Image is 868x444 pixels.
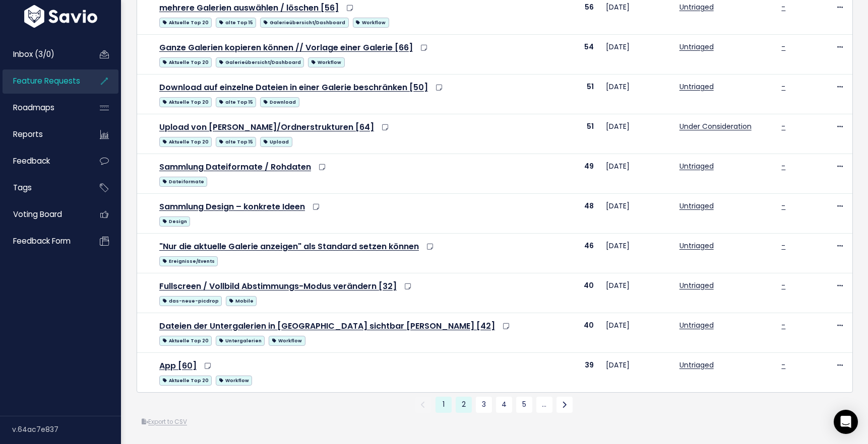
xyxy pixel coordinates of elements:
a: das-neue-picdrop [159,294,222,307]
a: Upload von [PERSON_NAME]/Ordnerstrukturen [64] [159,121,374,133]
span: Galerieübersicht/Dashboard [216,57,304,67]
a: Untriaged [679,42,714,52]
a: alte Top 15 [216,95,256,108]
a: Export to CSV [142,418,187,426]
span: das-neue-picdrop [159,296,222,306]
a: - [781,201,785,211]
span: Upload [260,137,292,147]
td: [DATE] [600,75,673,114]
span: Galerieübersicht/Dashboard [260,18,348,28]
div: v.64ac7e837 [12,416,121,442]
span: Workflow [353,18,389,28]
span: Inbox (3/0) [13,49,54,59]
span: Aktuelle Top 20 [159,18,212,28]
span: 1 [436,397,452,413]
td: [DATE] [600,313,673,353]
a: - [781,82,785,92]
a: Workflow [216,374,252,386]
a: 4 [496,397,512,413]
a: Design [159,214,190,227]
a: Workflow [269,334,305,346]
span: Design [159,216,190,227]
td: [DATE] [600,273,673,313]
a: Untriaged [679,82,714,92]
td: [DATE] [600,154,673,194]
a: Aktuelle Top 20 [159,374,212,386]
a: - [781,161,785,171]
a: Roadmaps [3,96,84,119]
td: 39 [541,353,599,392]
a: Untriaged [679,320,714,330]
td: 54 [541,35,599,75]
div: Open Intercom Messenger [834,410,858,434]
a: 5 [516,397,532,413]
span: Feature Requests [13,76,80,86]
td: 48 [541,194,599,234]
a: Galerieübersicht/Dashboard [216,55,304,68]
a: Untriaged [679,2,714,12]
a: Dateien der Untergalerien in [GEOGRAPHIC_DATA] sichtbar [PERSON_NAME] [42] [159,320,495,332]
a: App [60] [159,360,197,372]
a: Galerieübersicht/Dashboard [260,16,348,28]
a: Dateiformate [159,175,207,187]
span: Workflow [216,376,252,386]
a: "Nur die aktuelle Galerie anzeigen" als Standard setzen können [159,241,419,252]
a: - [781,360,785,370]
a: 3 [476,397,492,413]
span: alte Top 15 [216,18,256,28]
a: Ereignisse/Events [159,254,218,267]
a: - [781,2,785,12]
a: Voting Board [3,203,84,226]
td: 40 [541,273,599,313]
span: Untergalerien [216,336,265,346]
td: 49 [541,154,599,194]
span: Aktuelle Top 20 [159,137,212,147]
a: Upload [260,135,292,147]
a: 2 [456,397,472,413]
a: Aktuelle Top 20 [159,135,212,147]
a: Workflow [353,16,389,28]
span: Workflow [308,57,344,67]
a: Aktuelle Top 20 [159,16,212,28]
a: Under Consideration [679,121,752,131]
span: Ereignisse/Events [159,256,218,266]
td: [DATE] [600,234,673,273]
a: Feedback [3,150,84,173]
a: Untriaged [679,161,714,171]
td: 40 [541,313,599,353]
a: Untriaged [679,280,714,290]
a: Sammlung Design – konkrete Ideen [159,201,305,212]
a: Ganze Galerien kopieren können // Vorlage einer Galerie [66] [159,42,413,53]
span: Feedback [13,156,50,166]
a: Workflow [308,55,344,68]
span: Aktuelle Top 20 [159,376,212,386]
a: Feature Requests [3,69,84,93]
a: Untriaged [679,241,714,251]
td: 51 [541,75,599,114]
span: Roadmaps [13,102,54,113]
a: - [781,42,785,52]
span: Reports [13,129,43,139]
a: Inbox (3/0) [3,43,84,66]
a: - [781,241,785,251]
a: Download auf einzelne Dateien in einer Galerie beschränken [50] [159,82,428,93]
td: [DATE] [600,35,673,75]
a: … [536,397,552,413]
span: Tags [13,182,32,193]
a: alte Top 15 [216,16,256,28]
span: Voting Board [13,209,62,219]
a: - [781,121,785,131]
span: Dateiformate [159,177,207,187]
a: - [781,280,785,290]
td: 51 [541,114,599,154]
span: alte Top 15 [216,137,256,147]
a: Sammlung Dateiformate / Rohdaten [159,161,311,173]
span: Aktuelle Top 20 [159,336,212,346]
span: Mobile [226,296,257,306]
span: Aktuelle Top 20 [159,57,212,67]
a: Reports [3,123,84,146]
td: [DATE] [600,114,673,154]
span: Feedback form [13,236,71,246]
td: [DATE] [600,194,673,234]
a: Aktuelle Top 20 [159,95,212,108]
